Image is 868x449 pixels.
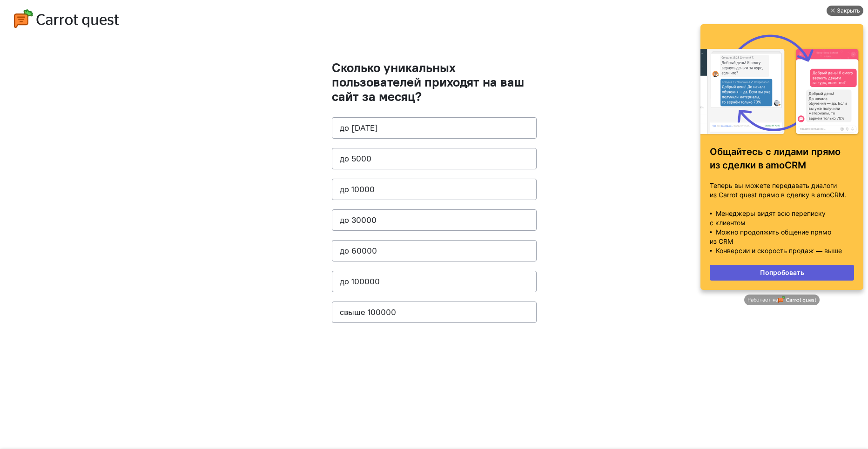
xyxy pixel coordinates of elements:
button: Я согласен [638,9,684,27]
div: Закрыть [141,6,164,16]
button: до 100000 [332,271,537,292]
p: • Конверсии и скорость продаж — выше [14,246,158,255]
p: • Можно продолжить общение прямо [14,228,158,237]
div: Мы используем cookies для улучшения работы сайта, анализа трафика и персонализации. Используя сай... [183,10,627,26]
button: до 10000 [332,179,537,200]
span: Работает на [52,296,82,303]
strong: из сделки в amoCRM [14,160,110,171]
p: из CRM [14,237,158,246]
button: до [DATE] [332,117,537,139]
button: до 30000 [332,209,537,231]
img: logo [82,296,121,304]
p: Теперь вы можете передавать диалоги из Carrot quest прямо в сделку в amoCRM. [14,181,158,200]
a: здесь [593,19,609,26]
img: logo [14,9,119,28]
strong: Общайтесь с лидами [14,146,113,157]
button: до 60000 [332,240,537,261]
a: Попробовать [14,265,158,281]
strong: прямо [115,146,145,157]
button: свыше 100000 [332,302,537,323]
a: Работает на [48,295,123,305]
button: до 5000 [332,148,537,169]
p: с клиентом [14,218,158,228]
h1: Сколько уникальных пользователей приходят на ваш сайт за месяц? [332,60,537,103]
p: • Менеджеры видят всю переписку [14,209,158,218]
span: Я согласен [646,13,676,23]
